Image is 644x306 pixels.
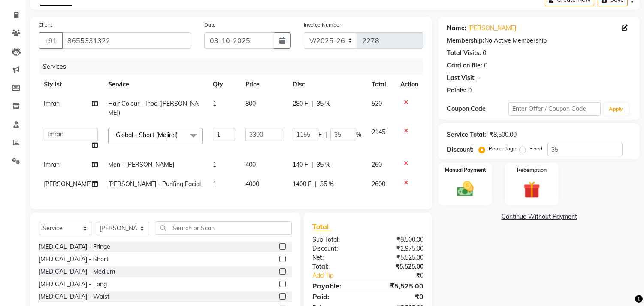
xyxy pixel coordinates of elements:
label: Invoice Number [304,21,341,29]
div: ₹8,500.00 [368,235,430,244]
span: Total [312,222,332,231]
div: Name: [447,24,466,33]
div: ₹0 [368,291,430,302]
span: 400 [245,161,256,168]
span: 280 F [293,99,308,108]
div: Services [39,59,430,75]
th: Action [395,75,423,94]
th: Service [103,75,208,94]
div: Paid: [306,291,368,302]
span: [PERSON_NAME] [44,180,92,188]
th: Disc [287,75,366,94]
div: ₹5,525.00 [368,281,430,291]
span: Imran [44,161,60,168]
span: 140 F [293,160,308,169]
div: Discount: [306,244,368,253]
div: [MEDICAL_DATA] - Fringe [39,242,110,251]
div: [MEDICAL_DATA] - Short [39,255,109,264]
div: 0 [468,86,472,95]
div: Coupon Code [447,104,508,113]
span: 800 [245,100,256,107]
span: | [325,130,327,139]
div: ₹5,525.00 [368,253,430,262]
span: F [318,130,322,139]
span: 520 [372,100,382,107]
label: Client [39,21,52,29]
th: Qty [208,75,240,94]
div: Points: [447,86,466,95]
span: 1 [213,100,216,107]
label: Date [204,21,216,29]
div: ₹2,975.00 [368,244,430,253]
span: 260 [372,161,382,168]
div: Total Visits: [447,49,481,58]
div: Service Total: [447,130,486,139]
label: Fixed [529,145,542,153]
input: Search by Name/Mobile/Email/Code [62,32,191,49]
span: Imran [44,100,60,107]
div: Total: [306,262,368,271]
label: Redemption [517,166,547,174]
div: Discount: [447,145,474,154]
span: 4000 [245,180,259,188]
span: | [315,180,317,189]
a: x [178,131,181,139]
a: Continue Without Payment [440,212,638,221]
a: [PERSON_NAME] [468,24,516,33]
span: Men - [PERSON_NAME] [108,161,174,168]
div: ₹0 [378,271,430,280]
span: Global - Short (Majirel) [116,131,178,139]
span: % [356,130,361,139]
div: No Active Membership [447,36,631,45]
span: Hair Colour - Inoa ([PERSON_NAME]) [108,100,199,116]
img: _cash.svg [452,179,479,199]
div: Card on file: [447,61,482,70]
input: Search or Scan [156,221,292,235]
span: 2600 [372,180,385,188]
a: Add Tip [306,271,378,280]
span: 1400 F [293,180,311,189]
span: [PERSON_NAME] - Purifing Facial [108,180,201,188]
div: 0 [484,61,487,70]
div: Last Visit: [447,73,476,83]
label: Manual Payment [445,166,486,174]
th: Total [366,75,395,94]
div: [MEDICAL_DATA] - Waist [39,292,109,301]
span: 35 % [317,99,330,108]
div: Sub Total: [306,235,368,244]
span: 2145 [372,128,385,136]
label: Percentage [489,145,516,153]
span: 35 % [320,180,334,189]
th: Price [240,75,287,94]
span: 1 [213,180,216,188]
div: [MEDICAL_DATA] - Long [39,280,107,289]
span: | [311,160,313,169]
button: Apply [604,103,629,116]
div: 0 [483,49,486,58]
span: 35 % [317,160,330,169]
div: Payable: [306,281,368,291]
button: +91 [39,32,63,49]
input: Enter Offer / Coupon Code [508,102,600,116]
div: ₹5,525.00 [368,262,430,271]
div: - [478,73,480,83]
th: Stylist [39,75,103,94]
span: 1 [213,161,216,168]
div: Net: [306,253,368,262]
div: Membership: [447,36,484,45]
div: ₹8,500.00 [490,130,517,139]
img: _gift.svg [518,179,545,200]
span: | [311,99,313,108]
div: [MEDICAL_DATA] - Medium [39,267,115,276]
